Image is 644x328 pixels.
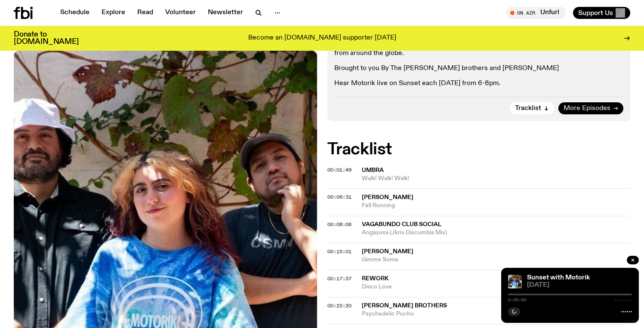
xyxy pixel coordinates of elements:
[515,105,541,112] span: Tracklist
[327,168,351,172] button: 00:01:49
[508,298,526,302] span: 0:00:00
[327,249,351,254] button: 00:15:01
[248,34,396,42] p: Become an [DOMAIN_NAME] supporter [DATE]
[564,105,610,112] span: More Episodes
[362,276,388,282] span: Rework
[362,221,441,227] span: Vagabundo Club Social
[327,221,351,228] span: 00:08:06
[510,102,554,114] button: Tracklist
[334,80,624,88] p: Hear Motorik live on Sunset each [DATE] from 6-8pm.
[578,9,613,17] span: Support Us
[362,310,631,318] span: Psychedelic Pucho
[573,7,630,19] button: Support Us
[327,222,351,227] button: 00:08:06
[14,31,79,46] h3: Donate to [DOMAIN_NAME]
[327,166,351,173] span: 00:01:49
[327,302,351,309] span: 00:22:20
[362,167,384,173] span: Umbra
[614,298,632,302] span: -:--:--
[327,142,631,157] h2: Tracklist
[506,7,566,19] button: On AirUnfurl
[327,275,351,282] span: 00:17:37
[132,7,158,19] a: Read
[362,256,631,264] span: Gimme Some
[362,194,413,200] span: [PERSON_NAME]
[160,7,201,19] a: Volunteer
[203,7,248,19] a: Newsletter
[327,248,351,255] span: 00:15:01
[362,229,631,237] span: Angayusa (Jkriv Discumbia Mix)
[362,175,631,183] span: Walk! Walk! Walk!
[55,7,95,19] a: Schedule
[334,64,624,73] p: Brought to you By The [PERSON_NAME] brothers and [PERSON_NAME]
[558,102,623,114] a: More Episodes
[362,202,631,210] span: Fell Running
[508,275,522,288] img: Andrew, Reenie, and Pat stand in a row, smiling at the camera, in dappled light with a vine leafe...
[362,283,631,291] span: Disco Love
[362,303,447,309] span: [PERSON_NAME] Brothers
[327,303,351,308] button: 00:22:20
[527,274,590,281] a: Sunset with Motorik
[96,7,130,19] a: Explore
[327,195,351,199] button: 00:06:31
[327,193,351,200] span: 00:06:31
[362,248,413,254] span: [PERSON_NAME]
[327,276,351,281] button: 00:17:37
[527,282,632,288] span: [DATE]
